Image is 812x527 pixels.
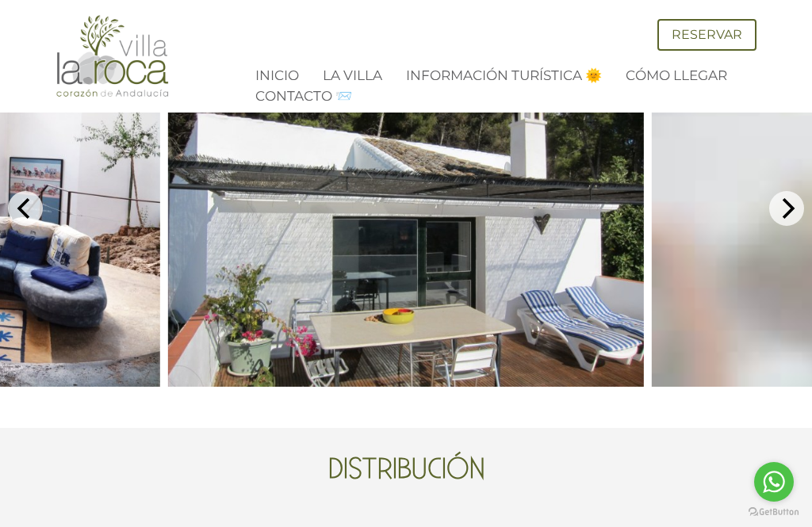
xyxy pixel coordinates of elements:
a: Go to whatsapp [754,462,794,502]
a: Inicio [255,67,299,83]
a: Contacto 📨 [255,88,352,104]
a: La Villa [323,67,382,83]
img: Villa La Roca - Situada en un tranquilo pueblo blanco de Montecorto , a 20 minutos de la ciudad m... [53,14,172,98]
a: Go to GetButton.io website [749,507,799,516]
a: Reservar [657,19,756,51]
a: Información Turística 🌞 [406,67,602,83]
a: Cómo Llegar [626,67,727,83]
button: Next [769,191,804,226]
button: Previous [8,191,43,226]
